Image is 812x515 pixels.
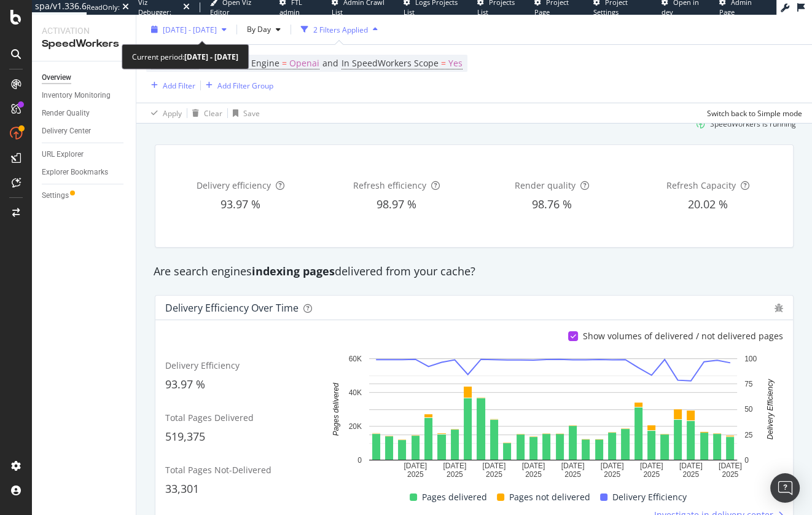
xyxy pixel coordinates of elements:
[165,464,271,476] span: Total Pages Not-Delivered
[744,456,749,465] text: 0
[710,119,796,129] div: SpeedWorkers is running
[42,148,84,161] div: URL Explorer
[766,379,775,439] text: Delivery Efficiency
[770,473,800,503] div: Open Intercom Messenger
[702,103,802,123] button: Switch back to Simple mode
[165,377,205,391] span: 93.97 %
[42,107,90,120] div: Render Quality
[583,330,783,342] div: Show volumes of delivered / not delivered pages
[722,470,738,479] text: 2025
[42,37,126,51] div: SpeedWorkers
[775,304,783,312] div: bug
[165,360,240,371] span: Delivery Efficiency
[217,80,273,90] div: Add Filter Group
[323,352,783,479] svg: A chart.
[522,462,545,470] text: [DATE]
[640,462,663,470] text: [DATE]
[146,20,232,39] button: [DATE] - [DATE]
[165,481,199,496] span: 33,301
[707,108,802,118] div: Switch back to Simple mode
[42,125,127,138] a: Delivery Center
[377,197,416,211] span: 98.97 %
[349,422,362,431] text: 20K
[666,179,736,191] span: Refresh Capacity
[422,490,487,505] span: Pages delivered
[146,103,182,123] button: Apply
[525,470,542,479] text: 2025
[42,71,71,84] div: Overview
[42,25,126,37] div: Activation
[443,462,466,470] text: [DATE]
[163,108,182,118] div: Apply
[42,166,127,179] a: Explorer Bookmarks
[643,470,660,479] text: 2025
[688,197,728,211] span: 20.02 %
[349,388,362,397] text: 40K
[42,107,127,120] a: Render Quality
[483,462,506,470] text: [DATE]
[242,20,286,39] button: By Day
[744,431,753,439] text: 25
[243,108,260,118] div: Save
[682,470,699,479] text: 2025
[407,470,424,479] text: 2025
[604,470,620,479] text: 2025
[353,179,426,191] span: Refresh efficiency
[165,412,254,423] span: Total Pages Delivered
[42,71,127,84] a: Overview
[221,57,279,69] span: Search Engine
[349,355,362,363] text: 60K
[296,20,383,39] button: 2 Filters Applied
[601,462,624,470] text: [DATE]
[564,470,581,479] text: 2025
[163,80,195,90] div: Add Filter
[42,189,127,202] a: Settings
[282,57,287,69] span: =
[187,103,222,123] button: Clear
[744,355,757,363] text: 100
[332,383,340,436] text: Pages delivered
[132,50,238,64] div: Current period:
[486,470,502,479] text: 2025
[313,24,368,34] div: 2 Filters Applied
[201,78,273,93] button: Add Filter Group
[342,57,439,69] span: In SpeedWorkers Scope
[197,179,271,191] span: Delivery efficiency
[87,2,120,12] div: ReadOnly:
[42,89,111,102] div: Inventory Monitoring
[532,197,572,211] span: 98.76 %
[242,24,271,34] span: By Day
[679,462,703,470] text: [DATE]
[612,490,687,505] span: Delivery Efficiency
[42,166,108,179] div: Explorer Bookmarks
[448,55,463,72] span: Yes
[163,24,217,34] span: [DATE] - [DATE]
[744,405,753,414] text: 50
[289,55,319,72] span: Openai
[165,429,205,444] span: 519,375
[744,380,753,388] text: 75
[252,264,335,278] strong: indexing pages
[146,78,195,93] button: Add Filter
[561,462,585,470] text: [DATE]
[221,197,260,211] span: 93.97 %
[42,189,69,202] div: Settings
[322,57,338,69] span: and
[42,125,91,138] div: Delivery Center
[42,89,127,102] a: Inventory Monitoring
[357,456,362,465] text: 0
[509,490,590,505] span: Pages not delivered
[165,302,299,314] div: Delivery Efficiency over time
[515,179,576,191] span: Render quality
[228,103,260,123] button: Save
[719,462,742,470] text: [DATE]
[184,52,238,62] b: [DATE] - [DATE]
[42,148,127,161] a: URL Explorer
[441,57,446,69] span: =
[204,108,222,118] div: Clear
[447,470,463,479] text: 2025
[404,462,427,470] text: [DATE]
[147,264,801,280] div: Are search engines delivered from your cache?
